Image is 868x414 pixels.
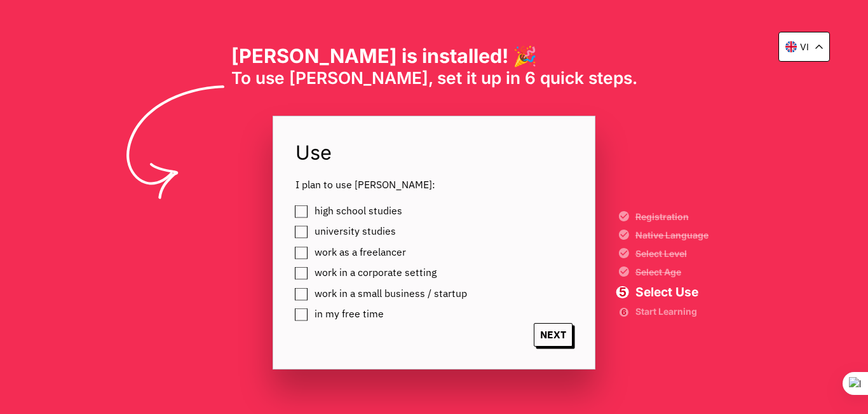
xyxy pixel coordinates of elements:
[635,212,709,221] span: Registration
[231,45,637,68] h1: [PERSON_NAME] is installed! 🎉
[315,247,406,258] span: work as a freelancer
[635,308,709,315] span: Start Learning
[635,231,709,240] span: Native Language
[295,139,573,167] span: Use
[534,323,573,347] span: NEXT
[635,249,709,258] span: Select Level
[231,68,637,88] span: To use [PERSON_NAME], set it up in 6 quick steps.
[315,205,402,217] span: high school studies
[315,308,384,320] span: in my free time
[800,41,809,52] p: vi
[295,178,573,191] span: I plan to use [PERSON_NAME]:
[315,267,437,279] span: work in a corporate setting
[635,268,709,277] span: Select Age
[315,288,467,300] span: work in a small business / startup
[315,226,396,237] span: university studies
[635,286,709,298] span: Select Use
